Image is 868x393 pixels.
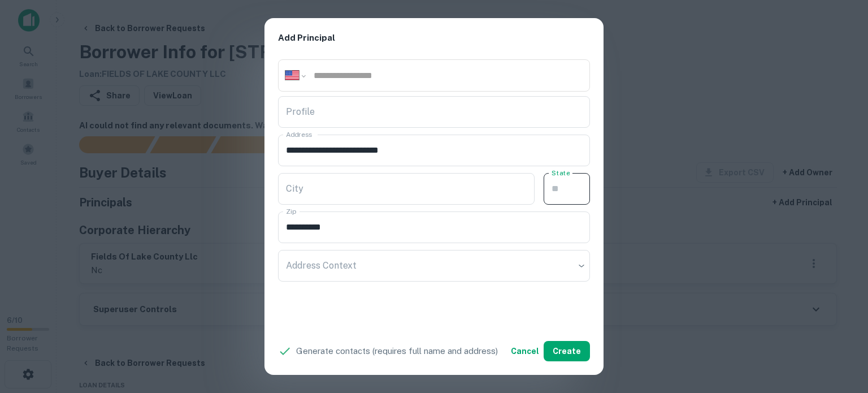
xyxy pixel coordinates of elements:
[552,168,570,178] label: State
[296,344,498,358] p: Generate contacts (requires full name and address)
[811,303,868,357] iframe: Chat Widget
[264,18,604,58] h2: Add Principal
[278,250,590,282] div: ​
[544,341,590,361] button: Create
[286,129,312,139] label: Address
[506,341,544,361] button: Cancel
[286,206,296,216] label: Zip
